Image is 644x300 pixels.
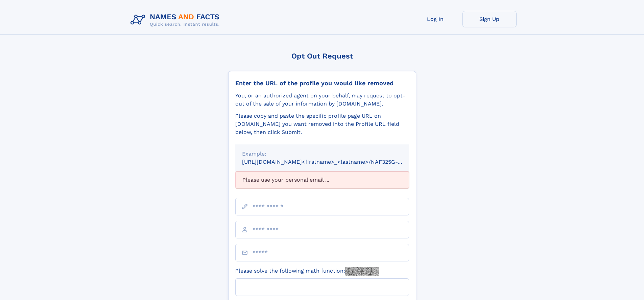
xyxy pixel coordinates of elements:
label: Please solve the following math function: [235,267,379,276]
a: Sign Up [462,11,517,27]
img: Logo Names and Facts [128,11,225,29]
div: Please copy and paste the specific profile page URL on [DOMAIN_NAME] you want removed into the Pr... [235,112,409,136]
div: Please use your personal email ... [235,171,409,188]
a: Log In [408,11,462,27]
div: Opt Out Request [228,52,416,60]
div: Example: [242,150,402,158]
small: [URL][DOMAIN_NAME]<firstname>_<lastname>/NAF325G-xxxxxxxx [242,159,422,165]
div: You, or an authorized agent on your behalf, may request to opt-out of the sale of your informatio... [235,92,409,108]
div: Enter the URL of the profile you would like removed [235,79,409,87]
